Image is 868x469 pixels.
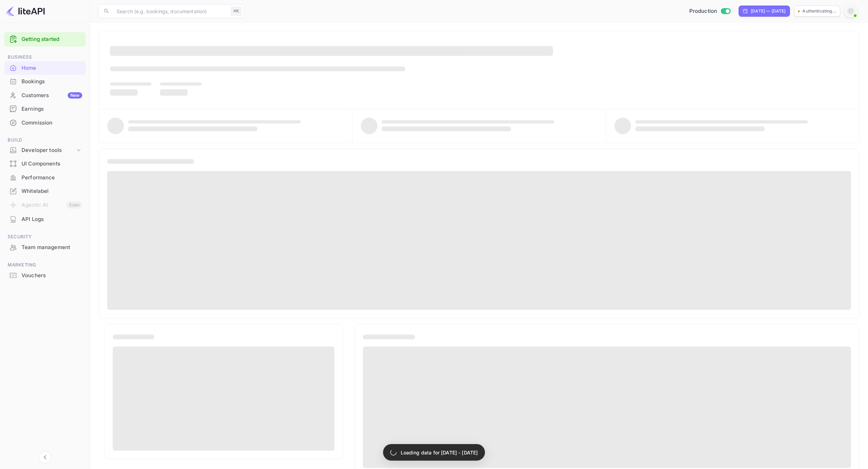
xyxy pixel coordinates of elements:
[739,6,790,17] div: Click to change the date range period
[22,272,82,280] div: Vouchers
[4,89,86,102] a: CustomersNew
[4,269,86,282] div: Vouchers
[22,92,82,100] div: Customers
[4,102,86,115] a: Earnings
[4,171,86,184] a: Performance
[231,7,241,16] div: ⌘K
[4,261,86,269] span: Marketing
[6,6,45,17] img: LiteAPI logo
[22,64,82,72] div: Home
[687,7,733,15] div: Switch to Sandbox mode
[22,35,82,43] a: Getting started
[4,185,86,198] div: Whitelabel
[22,146,75,154] div: Developer tools
[4,185,86,197] a: Whitelabel
[4,144,86,156] div: Developer tools
[4,213,86,226] div: API Logs
[689,7,717,15] span: Production
[22,215,82,223] div: API Logs
[4,213,86,225] a: API Logs
[4,53,86,61] span: Business
[401,449,478,456] p: Loading data for [DATE] - [DATE]
[4,75,86,88] a: Bookings
[39,451,51,463] button: Collapse navigation
[4,241,86,254] div: Team management
[4,75,86,88] div: Bookings
[68,92,82,99] div: New
[4,61,86,74] a: Home
[4,171,86,185] div: Performance
[22,174,82,182] div: Performance
[4,157,86,171] div: UI Components
[4,241,86,254] a: Team management
[4,61,86,75] div: Home
[4,269,86,282] a: Vouchers
[751,8,785,14] div: [DATE] — [DATE]
[4,157,86,170] a: UI Components
[4,89,86,102] div: CustomersNew
[4,233,86,241] span: Security
[22,160,82,168] div: UI Components
[22,187,82,195] div: Whitelabel
[4,102,86,116] div: Earnings
[22,244,82,251] div: Team management
[4,116,86,129] a: Commission
[112,4,228,18] input: Search (e.g. bookings, documentation)
[4,136,86,144] span: Build
[22,119,82,127] div: Commission
[22,105,82,113] div: Earnings
[22,78,82,86] div: Bookings
[4,32,86,46] div: Getting started
[802,8,836,14] p: Authenticating...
